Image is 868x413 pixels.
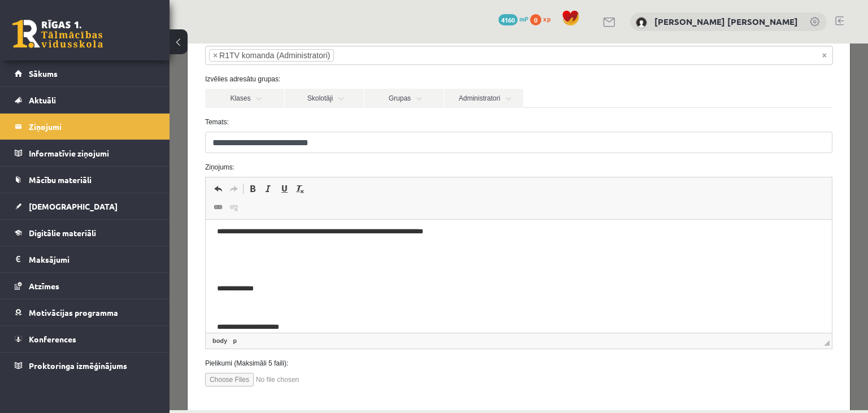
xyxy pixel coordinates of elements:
a: [PERSON_NAME] [PERSON_NAME] [654,16,798,27]
a: Atzīmes [15,273,155,299]
a: Grupas [195,45,274,64]
a: Konferences [15,326,155,352]
a: Administratori [275,45,354,64]
a: Proktoringa izmēģinājums [15,353,155,379]
a: Undo (Ctrl+Z) [41,138,57,153]
a: Motivācijas programma [15,299,155,325]
a: Informatīvie ziņojumi [15,140,155,166]
a: Unlink [57,156,72,171]
legend: Maksājumi [29,246,155,272]
span: xp [543,14,550,23]
a: Italic (Ctrl+I) [91,138,107,153]
span: Resize [654,297,660,302]
span: Sākums [29,68,58,79]
a: [DEMOGRAPHIC_DATA] [15,193,155,219]
a: Aktuāli [15,87,155,113]
span: Proktoringa izmēģinājums [29,360,127,371]
span: Digitālie materiāli [29,228,96,238]
label: Ziņojums: [27,119,671,129]
li: R1TV komanda (Administratori) [40,6,164,18]
span: × [44,6,48,18]
label: Pielikumi (Maksimāli 5 faili): [27,315,671,325]
span: Atzīmes [29,281,59,291]
span: mP [519,14,528,23]
span: 4160 [498,14,518,25]
a: Link (Ctrl+K) [41,156,57,171]
a: p element [61,292,70,302]
iframe: Editor, wiswyg-editor-47024920049500-1757005048-219 [36,176,662,289]
a: Skolotāji [115,45,194,64]
a: Rīgas 1. Tālmācības vidusskola [12,20,103,48]
span: 0 [530,14,541,25]
a: 4160 mP [498,14,528,23]
a: Bold (Ctrl+B) [75,138,91,153]
a: body element [41,292,60,302]
a: Maksājumi [15,246,155,272]
img: Emīlija Krista Bērziņa [636,17,647,28]
a: Redo (Ctrl+Y) [57,138,72,153]
legend: Informatīvie ziņojumi [29,140,155,166]
a: Sākums [15,60,155,86]
span: Konferences [29,334,76,344]
a: Ziņojumi [15,114,155,140]
a: 0 xp [530,14,556,23]
span: [DEMOGRAPHIC_DATA] [29,201,118,211]
label: Temats: [27,73,671,84]
a: Klases [36,45,115,64]
legend: Ziņojumi [29,114,155,140]
a: Underline (Ctrl+U) [107,138,123,153]
a: Remove Format [123,138,138,153]
a: Digitālie materiāli [15,220,155,246]
label: Izvēlies adresātu grupas: [27,31,671,41]
span: Aktuāli [29,95,56,105]
span: Mācību materiāli [29,175,92,185]
a: Mācību materiāli [15,167,155,193]
span: Motivācijas programma [29,307,118,318]
span: Noņemt visus vienumus [653,6,657,18]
